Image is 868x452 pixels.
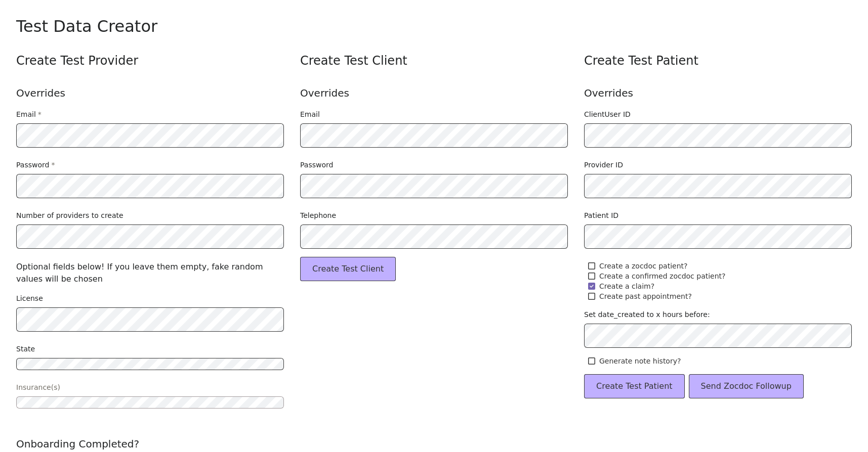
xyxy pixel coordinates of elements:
button: open menu [16,358,284,370]
label: Patient ID [584,210,618,220]
div: Create Test Client [300,53,568,69]
label: Password [300,160,333,170]
label: Number of providers to create [16,210,123,220]
span: Create a confirmed zocdoc patient? [599,271,726,281]
div: Create Test Patient [584,53,852,69]
span: Generate note history? [599,356,681,366]
button: Send Zocdoc Followup [689,374,804,398]
label: Email [16,109,42,119]
span: Create a zocdoc patient? [599,261,687,271]
div: Overrides [16,85,284,101]
div: Overrides [584,85,852,101]
button: open menu [16,396,284,409]
label: State [16,344,35,354]
label: Email [300,109,320,119]
span: Create past appointment? [599,291,692,301]
div: Test Data Creator [16,16,852,36]
button: Create Test Patient [584,374,685,398]
button: Create Test Client [300,257,396,281]
label: Insurance(s) [16,382,60,392]
label: Onboarding Completed? [16,437,139,451]
label: ClientUser ID [584,109,631,119]
label: Provider ID [584,160,623,170]
label: License [16,293,43,303]
label: Password [16,160,55,170]
label: Telephone [300,210,336,220]
div: Create Test Provider [16,53,284,69]
label: Set date_created to x hours before: [584,309,710,320]
span: Create a claim? [599,281,654,291]
div: Overrides [300,85,568,101]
